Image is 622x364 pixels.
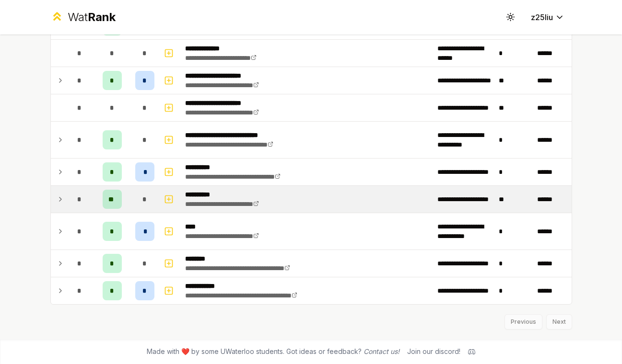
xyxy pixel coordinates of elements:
div: Wat [68,10,116,25]
div: Join our discord! [407,347,460,356]
span: z25liu [531,11,553,23]
a: Contact us! [364,347,399,355]
a: WatRank [50,10,116,25]
span: Rank [88,10,116,24]
span: Made with ❤️ by some UWaterloo students. Got ideas or feedback? [147,347,399,356]
button: z25liu [523,9,572,26]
